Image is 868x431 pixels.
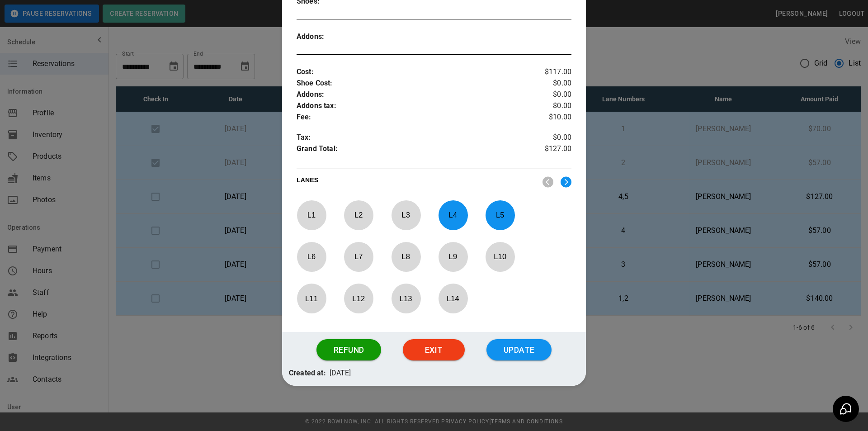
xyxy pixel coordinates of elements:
p: Addons tax : [297,100,526,112]
p: [DATE] [330,368,351,379]
p: $0.00 [526,132,571,143]
button: Exit [403,339,465,361]
p: L 1 [297,204,326,226]
p: Fee : [297,112,526,123]
p: L 2 [344,204,373,226]
p: $0.00 [526,100,571,112]
p: $0.00 [526,89,571,100]
p: L 7 [344,246,373,267]
p: Addons : [297,31,365,43]
p: $127.00 [526,143,571,157]
p: $10.00 [526,112,571,123]
p: Grand Total : [297,143,526,157]
p: L 5 [485,204,515,226]
p: Shoe Cost : [297,78,526,89]
p: L 3 [391,204,421,226]
p: $0.00 [526,78,571,89]
p: L 10 [485,246,515,267]
p: L 8 [391,246,421,267]
p: L 11 [297,288,326,309]
p: L 13 [391,288,421,309]
p: L 14 [438,288,468,309]
p: L 12 [344,288,373,309]
p: Addons : [297,89,526,100]
p: Cost : [297,66,526,78]
p: L 6 [297,246,326,267]
button: Update [486,339,552,361]
p: L 4 [438,204,468,226]
p: Tax : [297,132,526,143]
img: right.svg [561,176,571,188]
button: Refund [316,339,381,361]
p: L 9 [438,246,468,267]
p: Created at: [289,368,326,379]
p: LANES [297,175,535,188]
p: $117.00 [526,66,571,78]
img: nav_left.svg [542,176,553,188]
